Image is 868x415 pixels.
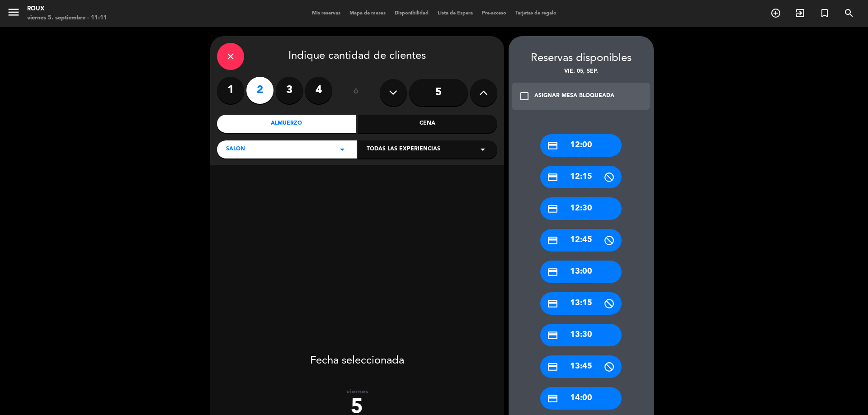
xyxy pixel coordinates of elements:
[547,393,558,404] i: credit_card
[7,5,20,19] i: menu
[217,115,356,133] div: Almuerzo
[547,172,558,183] i: credit_card
[540,197,622,220] div: 12:30
[337,144,348,155] i: arrow_drop_down
[540,292,622,315] div: 13:15
[547,140,558,151] i: credit_card
[433,11,477,16] span: Lista de Espera
[477,11,511,16] span: Pre-acceso
[547,298,558,309] i: credit_card
[844,8,854,19] i: search
[210,388,504,396] div: viernes
[27,14,107,23] div: viernes 5. septiembre - 11:11
[519,91,530,102] i: check_box_outline_blank
[367,145,440,154] span: Todas las experiencias
[540,355,622,378] div: 13:45
[547,266,558,278] i: credit_card
[390,11,433,16] span: Disponibilidad
[770,8,781,19] i: add_circle_outline
[307,11,345,16] span: Mis reservas
[540,324,622,346] div: 13:30
[540,134,622,157] div: 12:00
[540,261,622,283] div: 13:00
[345,11,390,16] span: Mapa de mesas
[547,203,558,214] i: credit_card
[819,8,830,19] i: turned_in_not
[225,51,236,62] i: close
[547,235,558,246] i: credit_card
[27,5,107,14] div: Roux
[276,77,303,104] label: 3
[509,50,654,67] div: Reservas disponibles
[534,92,614,101] div: ASIGNAR MESA BLOQUEADA
[547,361,558,373] i: credit_card
[540,229,622,252] div: 12:45
[217,77,244,104] label: 1
[511,11,561,16] span: Tarjetas de regalo
[305,77,332,104] label: 4
[246,77,274,104] label: 2
[341,77,371,108] div: ó
[547,330,558,341] i: credit_card
[795,8,806,19] i: exit_to_app
[477,144,488,155] i: arrow_drop_down
[509,67,654,76] div: vie. 05, sep.
[210,341,504,370] div: Fecha seleccionada
[540,387,622,410] div: 14:00
[7,5,20,22] button: menu
[358,115,497,133] div: Cena
[217,43,497,70] div: Indique cantidad de clientes
[540,166,622,188] div: 12:15
[226,145,245,154] span: SALON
